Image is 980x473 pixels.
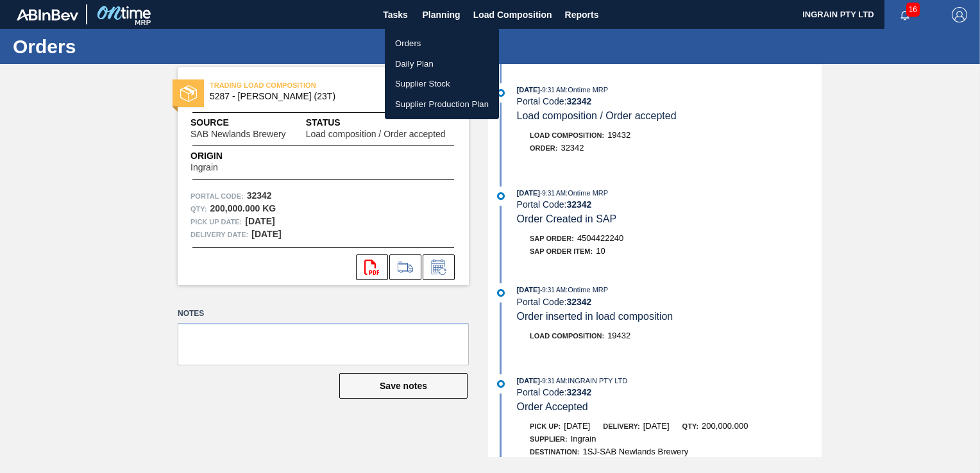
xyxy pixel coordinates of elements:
[385,54,499,74] a: Daily Plan
[385,74,499,94] a: Supplier Stock
[385,33,499,54] a: Orders
[385,94,499,115] a: Supplier Production Plan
